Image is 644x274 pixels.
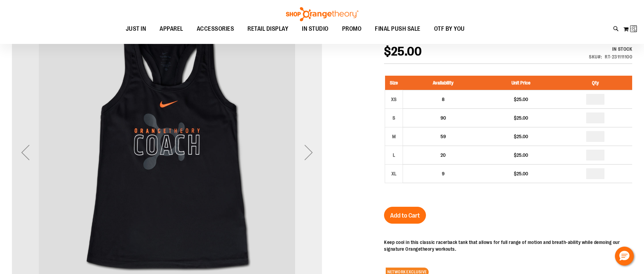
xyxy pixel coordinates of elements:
span: IN STUDIO [302,21,329,36]
a: PROMO [335,21,368,37]
div: $25.00 [486,96,555,103]
div: XL [389,169,399,179]
span: 9 [442,171,445,176]
span: 20 [440,152,446,158]
span: OTF BY YOU [434,21,465,36]
img: Shop Orangetheory [285,7,359,21]
div: L [389,150,399,160]
span: FINAL PUSH SALE [375,21,421,36]
th: Availability [403,76,483,90]
button: Loading... [623,24,637,34]
a: RETAIL DISPLAY [241,21,295,37]
div: $25.00 [486,133,555,140]
div: RT-231111100 [605,53,632,60]
strong: SKU [589,54,602,59]
div: In stock [589,46,632,52]
a: APPAREL [153,21,190,37]
span: 90 [440,115,446,121]
span: $25.00 [384,45,422,58]
a: FINAL PUSH SALE [368,21,427,37]
div: XS [389,94,399,104]
span: JUST IN [126,21,146,36]
a: JUST IN [119,21,153,37]
span: 59 [440,134,446,139]
img: Loading... [630,25,639,33]
th: Qty [559,76,632,90]
span: 8 [442,97,445,102]
span: ACCESSORIES [197,21,234,36]
a: OTF BY YOU [427,21,472,37]
button: Add to Cart [384,207,426,224]
span: Add to Cart [390,212,420,219]
p: Keep cool in this classic racerback tank that allows for full range of motion and breath-ability ... [384,239,632,252]
th: Unit Price [483,76,558,90]
th: Size [385,76,403,90]
a: IN STUDIO [295,21,335,36]
span: PROMO [342,21,362,36]
span: RETAIL DISPLAY [247,21,288,36]
div: Availability [589,46,632,52]
button: Hello, have a question? Let’s chat. [615,247,634,266]
a: ACCESSORIES [190,21,241,37]
span: APPAREL [160,21,183,36]
div: $25.00 [486,170,555,177]
div: S [389,113,399,123]
div: M [389,131,399,142]
div: $25.00 [486,115,555,121]
div: $25.00 [486,152,555,158]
